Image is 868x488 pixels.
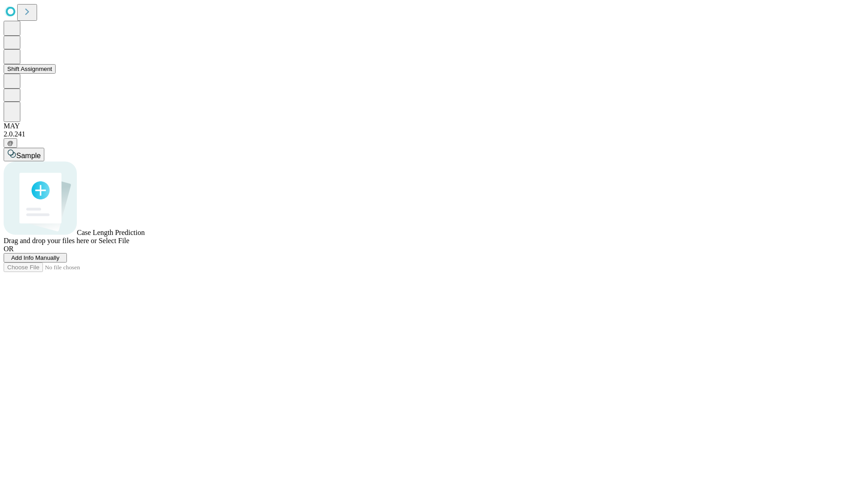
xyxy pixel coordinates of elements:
[99,237,129,244] span: Select File
[4,138,17,148] button: @
[77,229,145,236] span: Case Length Prediction
[4,237,97,244] span: Drag and drop your files here or
[16,152,41,160] span: Sample
[4,64,56,74] button: Shift Assignment
[7,140,14,146] span: @
[4,130,864,138] div: 2.0.241
[4,245,14,253] span: OR
[4,253,67,263] button: Add Info Manually
[4,148,44,161] button: Sample
[11,254,60,261] span: Add Info Manually
[4,122,864,130] div: MAY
